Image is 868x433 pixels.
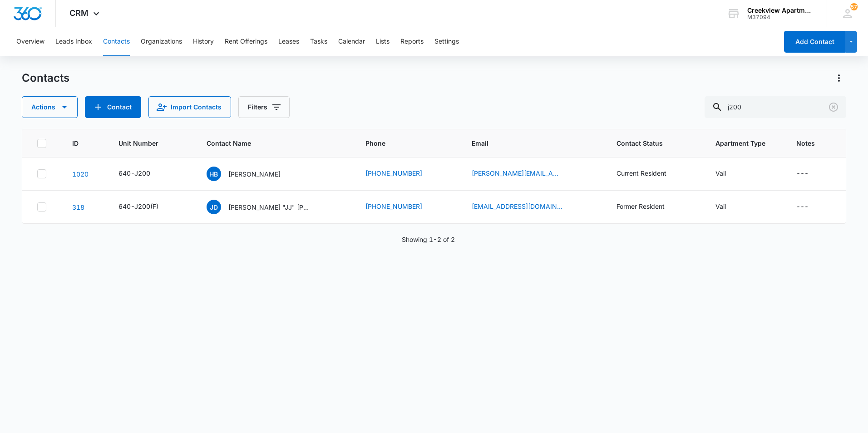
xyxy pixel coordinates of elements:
[365,202,422,211] a: [PHONE_NUMBER]
[338,27,365,56] button: Calendar
[118,138,184,148] span: Unit Number
[207,138,330,148] span: Contact Name
[747,7,814,14] div: account name
[228,169,281,179] p: [PERSON_NAME]
[85,96,141,118] button: Add Contact
[715,138,774,148] span: Apartment Type
[472,138,582,148] span: Email
[402,235,455,244] p: Showing 1-2 of 2
[472,202,579,212] div: Email - ms.jdamino@gmail.com - Select to Edit Field
[365,202,439,212] div: Phone - (917) 346-3482 - Select to Edit Field
[434,27,459,56] button: Settings
[715,202,742,212] div: Apartment Type - Vail - Select to Edit Field
[72,170,89,178] a: Navigate to contact details page for Hannah Balick
[118,202,158,211] div: 640-J200(F)
[400,27,424,56] button: Reports
[103,27,130,56] button: Contacts
[72,203,84,211] a: Navigate to contact details page for Jennielynn Damiano Hope "JJ" Noriega
[22,96,78,118] button: Actions
[616,168,666,178] div: Current Resident
[22,71,69,85] h1: Contacts
[365,138,437,148] span: Phone
[796,202,809,212] div: ---
[118,168,167,179] div: Unit Number - 640-J200 - Select to Edit Field
[472,168,562,178] a: [PERSON_NAME][EMAIL_ADDRESS][DOMAIN_NAME]
[207,200,221,214] span: JD
[472,168,579,179] div: Email - hannah.balick@gmail.com - Select to Edit Field
[796,138,832,148] span: Notes
[207,167,221,181] span: HB
[141,27,182,56] button: Organizations
[784,31,845,53] button: Add Contact
[278,27,299,56] button: Leases
[747,14,814,20] div: account id
[238,96,290,118] button: Filters
[310,27,327,56] button: Tasks
[118,168,150,178] div: 640-J200
[715,202,726,211] div: Vail
[616,202,665,211] div: Former Resident
[796,202,825,212] div: Notes - - Select to Edit Field
[715,168,742,179] div: Apartment Type - Vail - Select to Edit Field
[207,200,326,214] div: Contact Name - Jennielynn Damiano Hope "JJ" Noriega - Select to Edit Field
[376,27,390,56] button: Lists
[796,168,825,179] div: Notes - - Select to Edit Field
[225,27,267,56] button: Rent Offerings
[148,96,231,118] button: Import Contacts
[55,27,92,56] button: Leads Inbox
[72,138,84,148] span: ID
[705,96,846,118] input: Search Contacts
[616,138,681,148] span: Contact Status
[826,100,841,114] button: Clear
[69,8,89,18] span: CRM
[616,168,683,179] div: Contact Status - Current Resident - Select to Edit Field
[832,71,846,85] button: Actions
[472,202,562,211] a: [EMAIL_ADDRESS][DOMAIN_NAME]
[796,168,809,179] div: ---
[207,167,297,181] div: Contact Name - Hannah Balick - Select to Edit Field
[193,27,214,56] button: History
[715,168,726,178] div: Vail
[850,3,858,10] div: notifications count
[228,202,310,212] p: [PERSON_NAME] "JJ" [PERSON_NAME]
[616,202,681,212] div: Contact Status - Former Resident - Select to Edit Field
[850,3,858,10] span: 57
[118,202,175,212] div: Unit Number - 640-J200(F) - Select to Edit Field
[365,168,422,178] a: [PHONE_NUMBER]
[16,27,44,56] button: Overview
[365,168,439,179] div: Phone - (703) 861-4099 - Select to Edit Field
